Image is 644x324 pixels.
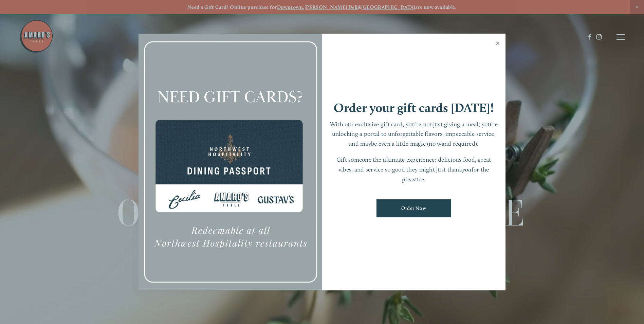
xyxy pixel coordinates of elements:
[491,35,504,54] a: Close
[329,155,499,184] p: Gift someone the ultimate experience: delicious food, great vibes, and service so good they might...
[376,199,451,217] a: Order Now
[462,166,472,173] em: you
[329,120,499,149] p: With our exclusive gift card, you’re not just giving a meal; you’re unlocking a portal to unforge...
[334,102,494,114] h1: Order your gift cards [DATE]!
